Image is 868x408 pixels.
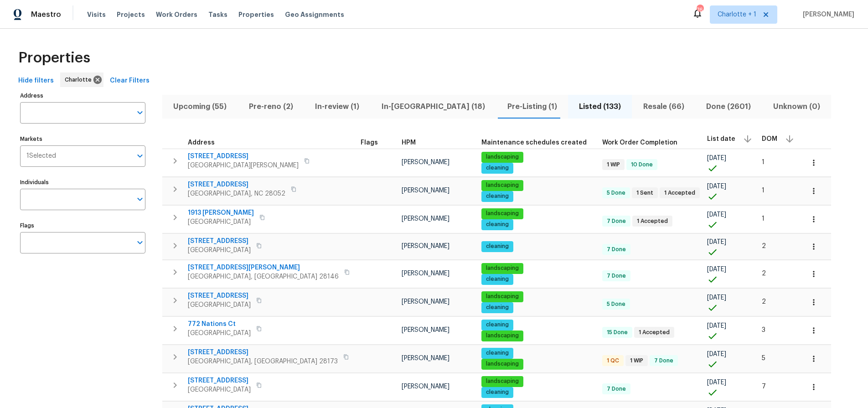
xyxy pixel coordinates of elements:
span: Done (2601) [701,100,757,113]
span: [GEOGRAPHIC_DATA], [GEOGRAPHIC_DATA] 28173 [188,357,338,366]
div: 76 [697,5,703,15]
button: Clear Filters [106,72,153,89]
span: 7 [762,383,766,390]
span: 5 Done [603,300,629,308]
span: Charlotte + 1 [718,10,756,19]
span: [STREET_ADDRESS] [188,291,251,300]
span: 1 Sent [633,189,657,197]
span: Upcoming (55) [168,100,232,113]
span: Charlotte [65,75,95,84]
span: [PERSON_NAME] [402,270,449,277]
span: cleaning [482,164,512,172]
span: Visits [87,10,106,19]
span: Properties [238,10,274,19]
span: Geo Assignments [285,10,344,19]
span: [DATE] [707,294,726,301]
span: Hide filters [18,75,54,87]
label: Flags [20,223,145,228]
div: Charlotte [60,72,103,87]
span: Listed (133) [573,100,627,113]
span: [GEOGRAPHIC_DATA][PERSON_NAME] [188,161,299,170]
span: landscaping [482,332,522,340]
span: [STREET_ADDRESS] [188,348,338,357]
span: [PERSON_NAME] [799,10,854,19]
span: 1 Accepted [633,217,672,225]
span: landscaping [482,210,522,217]
span: [STREET_ADDRESS] [188,237,251,246]
span: Work Orders [156,10,197,19]
span: [GEOGRAPHIC_DATA] [188,246,251,255]
span: cleaning [482,349,512,357]
span: [DATE] [707,323,726,329]
span: [PERSON_NAME] [402,159,449,165]
span: Maestro [31,10,61,19]
span: Address [188,139,215,146]
span: cleaning [482,388,512,396]
span: [PERSON_NAME] [402,383,449,390]
span: 772 Nations Ct [188,320,251,329]
span: 7 Done [603,272,630,280]
span: 1913 [PERSON_NAME] [188,208,254,217]
span: 1 [762,159,765,165]
span: [GEOGRAPHIC_DATA] [188,329,251,338]
span: cleaning [482,321,512,329]
span: [GEOGRAPHIC_DATA] [188,217,254,227]
span: [PERSON_NAME] [402,355,449,362]
span: [PERSON_NAME] [402,216,449,222]
span: Maintenance schedules created [481,139,587,146]
span: 7 Done [651,357,677,365]
span: 1 QC [603,357,623,365]
span: [STREET_ADDRESS] [188,152,299,161]
span: List date [707,136,735,142]
span: 15 Done [603,329,631,336]
span: 7 Done [603,217,630,225]
span: In-[GEOGRAPHIC_DATA] (18) [376,100,491,113]
span: 1 WIP [603,161,624,169]
span: [GEOGRAPHIC_DATA] [188,300,251,310]
button: Open [134,193,146,206]
span: 1 [762,187,765,194]
button: Open [134,236,146,249]
span: [STREET_ADDRESS][PERSON_NAME] [188,263,339,272]
span: [GEOGRAPHIC_DATA] [188,385,251,394]
span: [DATE] [707,239,726,245]
span: Properties [18,53,90,62]
span: [DATE] [707,155,726,161]
span: 5 [762,355,765,362]
span: 1 [762,216,765,222]
span: cleaning [482,275,512,283]
span: 1 Accepted [635,329,673,336]
span: Work Order Completion [602,139,677,146]
span: Unknown (0) [768,100,826,113]
span: landscaping [482,360,522,368]
span: [DATE] [707,183,726,190]
span: Projects [117,10,145,19]
span: Clear Filters [110,75,150,87]
button: Open [134,106,146,119]
span: cleaning [482,304,512,311]
button: Open [134,150,146,162]
span: 3 [762,327,765,333]
span: [DATE] [707,379,726,386]
span: landscaping [482,377,522,385]
span: [PERSON_NAME] [402,187,449,194]
span: [PERSON_NAME] [402,327,449,333]
span: Resale (66) [637,100,690,113]
span: In-review (1) [310,100,365,113]
span: 10 Done [627,161,656,169]
label: Markets [20,136,145,142]
span: Tasks [208,11,227,18]
span: HPM [402,139,416,146]
span: [DATE] [707,351,726,357]
span: [GEOGRAPHIC_DATA], [GEOGRAPHIC_DATA] 28146 [188,272,339,281]
span: 1 Selected [26,152,56,160]
span: cleaning [482,243,512,250]
span: [PERSON_NAME] [402,243,449,249]
span: [GEOGRAPHIC_DATA], NC 28052 [188,189,285,198]
span: [DATE] [707,212,726,218]
span: 2 [762,299,766,305]
label: Individuals [20,180,145,185]
span: landscaping [482,181,522,189]
span: Pre-reno (2) [243,100,299,113]
span: Flags [361,139,378,146]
